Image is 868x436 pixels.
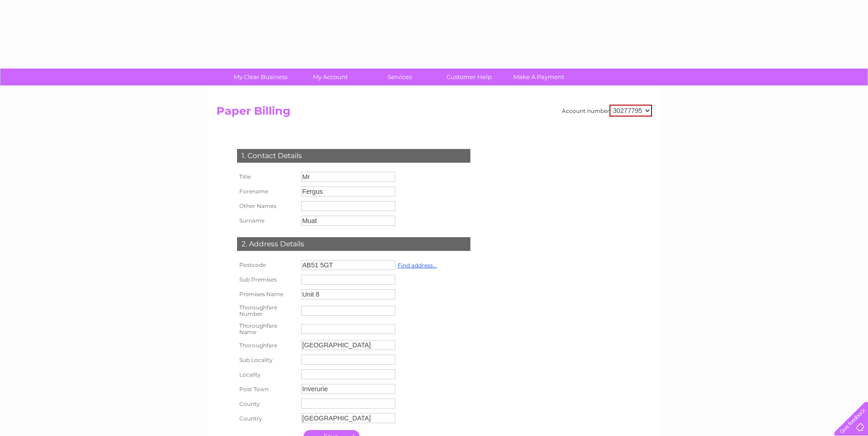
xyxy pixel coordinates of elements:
[235,338,299,352] th: Thoroughfare
[235,367,299,382] th: Locality
[223,69,298,85] a: My Clear Business
[235,411,299,425] th: Country
[235,199,299,213] th: Other Names
[501,69,577,85] a: Make A Payment
[237,149,470,163] div: 1. Contact Details
[235,287,299,302] th: Premises Name
[237,237,470,251] div: 2. Address Details
[235,272,299,287] th: Sub Premises
[292,69,368,85] a: My Account
[235,213,299,228] th: Surname
[562,105,652,117] div: Account number
[362,69,437,85] a: Services
[235,382,299,396] th: Post Town
[235,184,299,199] th: Forename
[235,258,299,272] th: Postcode
[216,105,652,122] h2: Paper Billing
[235,396,299,411] th: County
[235,302,299,320] th: Thoroughfare Number
[235,352,299,367] th: Sub Locality
[431,69,507,85] a: Customer Help
[235,170,299,184] th: Title
[235,320,299,338] th: Thoroughfare Name
[398,262,437,269] a: Find address...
